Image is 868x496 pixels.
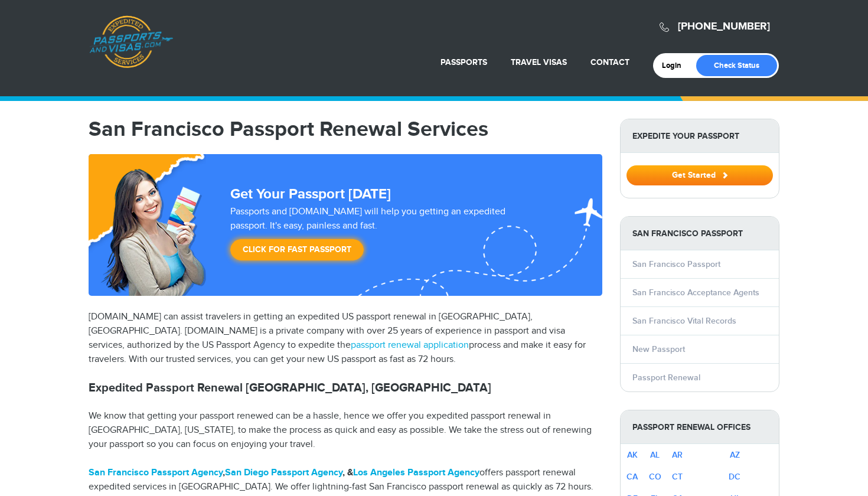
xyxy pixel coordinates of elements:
[225,467,342,478] a: San Diego Passport Agency
[590,57,629,67] a: Contact
[621,217,779,250] strong: San Francisco Passport
[696,55,777,76] a: Check Status
[649,472,661,482] a: CO
[621,410,779,444] strong: Passport Renewal Offices
[353,467,479,478] a: Los Angeles Passport Agency
[627,450,638,460] a: AK
[729,472,740,482] a: DC
[632,288,759,298] a: San Francisco Acceptance Agents
[89,119,602,140] h1: San Francisco Passport Renewal Services
[89,310,602,367] p: [DOMAIN_NAME] can assist travelers in getting an expedited US passport renewal in [GEOGRAPHIC_DAT...
[672,450,683,460] a: AR
[650,450,660,460] a: AL
[89,381,491,395] strong: Expedited Passport Renewal [GEOGRAPHIC_DATA], [GEOGRAPHIC_DATA]
[89,467,479,478] strong: , , &
[226,205,548,266] div: Passports and [DOMAIN_NAME] will help you getting an expedited passport. It's easy, painless and ...
[626,165,773,185] button: Get Started
[511,57,567,67] a: Travel Visas
[632,316,736,326] a: San Francisco Vital Records
[678,20,770,33] a: [PHONE_NUMBER]
[662,61,690,70] a: Login
[672,472,683,482] a: CT
[621,119,779,153] strong: Expedite Your Passport
[440,57,487,67] a: Passports
[230,239,364,260] a: Click for Fast Passport
[230,185,391,203] strong: Get Your Passport [DATE]
[89,467,223,478] a: San Francisco Passport Agency
[89,409,602,452] p: We know that getting your passport renewed can be a hassle, hence we offer you expedited passport...
[89,15,173,68] a: Passports & [DOMAIN_NAME]
[632,259,720,269] a: San Francisco Passport
[632,344,685,354] a: New Passport
[632,373,700,383] a: Passport Renewal
[626,472,638,482] a: CA
[730,450,740,460] a: AZ
[351,340,469,351] a: passport renewal application
[626,170,773,180] a: Get Started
